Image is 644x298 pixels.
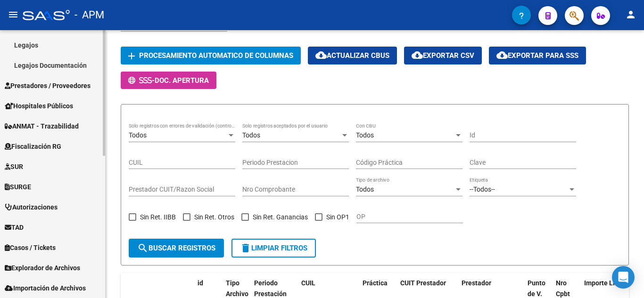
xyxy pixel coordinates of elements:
span: Todos [356,131,374,139]
span: Todos [129,131,147,139]
span: Importe Liqu. [584,279,624,287]
span: CUIT Prestador [400,279,446,287]
button: Buscar registros [129,239,224,258]
span: Sin OP1 [326,211,349,223]
span: Punto de V. [528,279,545,298]
span: CUIL [301,279,315,287]
span: Autorizaciones [5,202,58,212]
div: Open Intercom Messenger [612,266,635,289]
span: Sin Ret. Ganancias [253,211,308,223]
button: -Doc. Apertura [121,72,216,89]
mat-icon: cloud_download [412,49,423,61]
span: ANMAT - Trazabilidad [5,121,79,131]
span: Práctica [363,279,388,287]
span: Nro Cpbt [556,279,570,298]
span: Importación de Archivos [5,283,86,293]
span: Sin Ret. Otros [194,211,234,223]
span: Prestadores / Proveedores [5,81,91,91]
button: Limpiar filtros [231,239,316,258]
span: Todos [356,185,374,193]
mat-icon: menu [8,9,19,20]
span: - APM [74,5,104,25]
span: --Todos-- [470,185,495,193]
span: Actualizar CBUs [315,51,389,60]
span: Exportar para SSS [496,51,578,60]
mat-icon: cloud_download [315,49,327,61]
span: Hospitales Públicos [5,101,73,111]
mat-icon: add [126,50,137,62]
span: Todos [242,131,260,139]
button: Exportar CSV [404,47,482,64]
span: Casos / Tickets [5,242,56,253]
span: - [128,76,155,85]
span: Periodo Prestación [254,279,287,298]
mat-icon: cloud_download [496,49,508,61]
span: Procesamiento automatico de columnas [139,52,293,60]
mat-icon: search [137,242,149,254]
mat-icon: person [625,9,636,20]
button: Exportar para SSS [489,47,586,64]
span: Fiscalización RG [5,141,61,152]
span: Exportar CSV [412,51,474,60]
button: Actualizar CBUs [308,47,397,64]
span: TAD [5,222,24,233]
span: Prestador [462,279,491,287]
span: SUR [5,161,23,172]
span: Limpiar filtros [240,244,307,252]
span: id [198,279,203,287]
span: Buscar registros [137,244,215,252]
mat-icon: delete [240,242,251,254]
button: Procesamiento automatico de columnas [121,47,301,64]
span: Explorador de Archivos [5,263,80,273]
span: SURGE [5,182,31,192]
span: Doc. Apertura [155,76,209,85]
span: Tipo Archivo [226,279,248,298]
span: Sin Ret. IIBB [140,211,176,223]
